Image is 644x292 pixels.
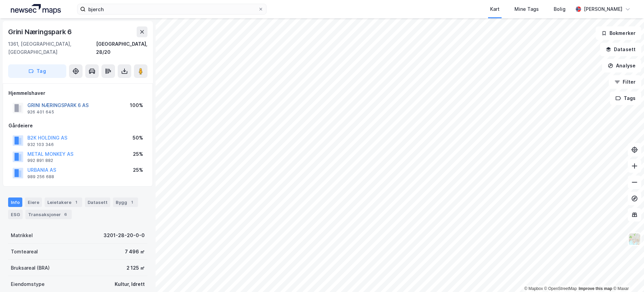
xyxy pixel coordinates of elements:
[8,122,147,130] div: Gårdeiere
[609,75,641,89] button: Filter
[45,197,82,207] div: Leietakere
[103,231,145,239] div: 3201-28-20-0-0
[8,64,66,78] button: Tag
[11,4,61,14] img: logo.a4113a55bc3d86da70a041830d287a7e.svg
[85,197,110,207] div: Datasett
[27,109,54,115] div: 926 401 645
[11,264,50,272] div: Bruksareal (BRA)
[27,158,53,163] div: 992 891 882
[544,286,577,291] a: OpenStreetMap
[127,264,145,272] div: 2 125 ㎡
[610,91,641,105] button: Tags
[8,89,147,97] div: Hjemmelshaver
[25,197,42,207] div: Eiere
[129,199,135,206] div: 1
[25,210,72,219] div: Transaksjoner
[11,248,38,256] div: Tomteareal
[8,26,73,37] div: Grini Næringspark 6
[554,5,566,13] div: Bolig
[133,150,143,158] div: 25%
[27,142,54,147] div: 932 103 346
[113,197,138,207] div: Bygg
[86,4,258,14] input: Søk på adresse, matrikkel, gårdeiere, leietakere eller personer
[524,286,543,291] a: Mapbox
[8,197,22,207] div: Info
[8,210,23,219] div: ESG
[584,5,622,13] div: [PERSON_NAME]
[628,233,641,246] img: Z
[11,231,33,239] div: Matrikkel
[596,26,641,40] button: Bokmerker
[579,286,612,291] a: Improve this map
[11,280,45,288] div: Eiendomstype
[115,280,145,288] div: Kultur, Idrett
[602,59,641,72] button: Analyse
[8,40,96,56] div: 1361, [GEOGRAPHIC_DATA], [GEOGRAPHIC_DATA]
[130,101,143,109] div: 100%
[490,5,500,13] div: Kart
[73,199,79,206] div: 1
[610,259,644,292] iframe: Chat Widget
[96,40,147,56] div: [GEOGRAPHIC_DATA], 28/20
[133,134,143,142] div: 50%
[125,248,145,256] div: 7 496 ㎡
[600,43,641,56] button: Datasett
[27,174,54,180] div: 989 256 688
[133,166,143,174] div: 25%
[62,211,69,218] div: 6
[610,259,644,292] div: Kontrollprogram for chat
[514,5,539,13] div: Mine Tags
